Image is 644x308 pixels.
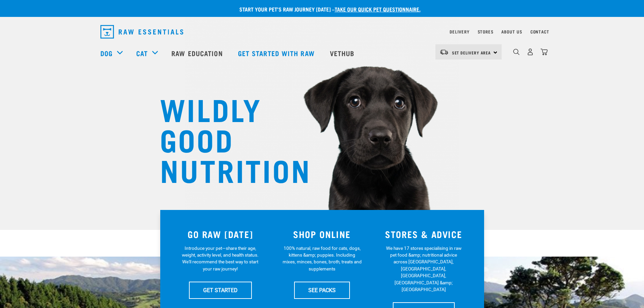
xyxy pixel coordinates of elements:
[541,48,548,55] img: home-icon@2x.png
[189,282,252,299] a: GET STARTED
[100,48,113,58] a: Dog
[513,49,520,55] img: home-icon-1@2x.png
[95,22,549,41] nav: dropdown navigation
[478,30,494,33] a: Stores
[165,40,231,67] a: Raw Education
[160,93,295,184] h1: WILDLY GOOD NUTRITION
[275,229,369,239] h3: SHOP ONLINE
[452,51,491,54] span: Set Delivery Area
[231,40,323,67] a: Get started with Raw
[323,40,363,67] a: Vethub
[450,30,469,33] a: Delivery
[181,245,260,273] p: Introduce your pet—share their age, weight, activity level, and health status. We'll recommend th...
[501,30,522,33] a: About Us
[439,49,449,55] img: van-moving.png
[282,245,362,273] p: 100% natural, raw food for cats, dogs, kittens &amp; puppies. Including mixes, minces, bones, bro...
[136,48,148,58] a: Cat
[335,7,421,10] a: take our quick pet questionnaire.
[527,48,534,55] img: user.png
[530,30,549,33] a: Contact
[384,245,463,293] p: We have 17 stores specialising in raw pet food &amp; nutritional advice across [GEOGRAPHIC_DATA],...
[174,229,267,239] h3: GO RAW [DATE]
[100,25,183,39] img: Raw Essentials Logo
[294,282,350,299] a: SEE PACKS
[377,229,471,239] h3: STORES & ADVICE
